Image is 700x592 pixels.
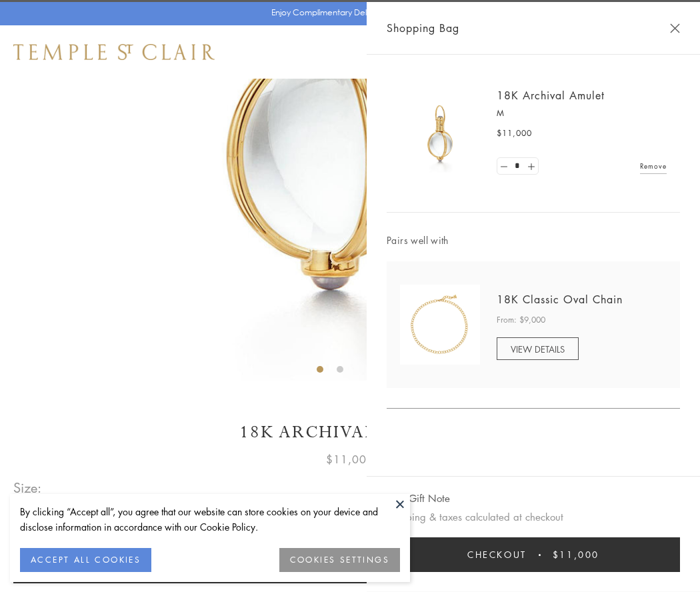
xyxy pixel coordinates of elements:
[497,158,511,175] a: Set quantity to 0
[497,107,667,120] p: M
[326,451,374,468] span: $11,000
[387,19,459,37] span: Shopping Bag
[467,547,527,562] span: Checkout
[387,233,680,248] span: Pairs well with
[20,548,151,572] button: ACCEPT ALL COOKIES
[497,88,605,103] a: 18K Archival Amulet
[497,337,579,360] a: VIEW DETAILS
[497,292,623,307] a: 18K Classic Oval Chain
[497,313,545,327] span: From: $9,000
[524,158,537,175] a: Set quantity to 2
[271,6,423,19] p: Enjoy Complimentary Delivery & Returns
[670,23,680,33] button: Close Shopping Bag
[279,548,400,572] button: COOKIES SETTINGS
[400,285,480,365] img: N88865-OV18
[511,343,565,355] span: VIEW DETAILS
[13,44,215,60] img: Temple St. Clair
[400,93,480,173] img: 18K Archival Amulet
[497,127,532,140] span: $11,000
[13,421,687,444] h1: 18K Archival Amulet
[553,547,599,562] span: $11,000
[13,477,43,499] span: Size:
[20,504,400,535] div: By clicking “Accept all”, you agree that our website can store cookies on your device and disclos...
[387,537,680,572] button: Checkout $11,000
[640,159,667,173] a: Remove
[387,490,450,507] button: Add Gift Note
[387,509,680,525] p: Shipping & taxes calculated at checkout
